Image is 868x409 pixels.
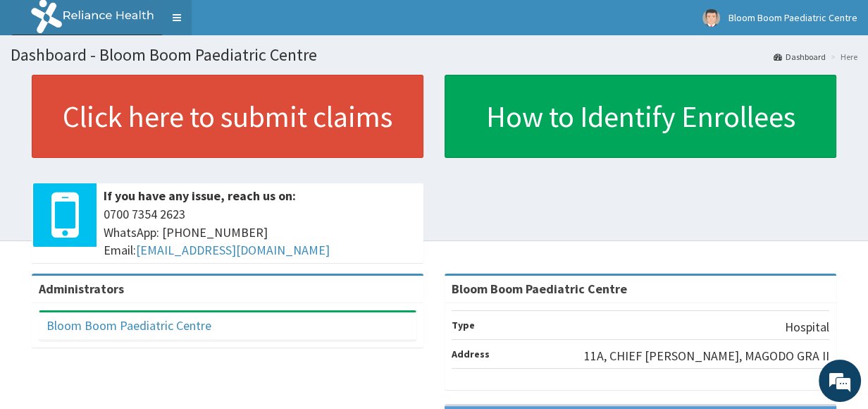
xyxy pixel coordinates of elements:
a: [EMAIL_ADDRESS][DOMAIN_NAME] [136,242,330,258]
span: We're online! [82,118,194,260]
div: Minimize live chat window [231,7,265,41]
b: If you have any issue, reach us on: [104,188,296,204]
div: Chat with us now [73,79,237,97]
li: Here [827,51,857,63]
img: User Image [702,9,720,27]
a: Dashboard [774,51,826,63]
a: Click here to submit claims [32,75,423,158]
a: How to Identify Enrollees [445,75,836,158]
p: 11A, CHIEF [PERSON_NAME], MAGODO GRA II [584,347,829,365]
span: 0700 7354 2623 WhatsApp: [PHONE_NUMBER] Email: [104,205,416,260]
h1: Dashboard - Bloom Boom Paediatric Centre [11,46,857,64]
textarea: Type your message and hit 'Enter' [7,265,268,315]
b: Address [452,348,490,360]
b: Administrators [39,281,124,297]
img: d_794563401_company_1708531726252_794563401 [26,71,57,106]
span: Bloom Boom Paediatric Centre [728,11,857,24]
strong: Bloom Boom Paediatric Centre [452,281,627,297]
p: Hospital [785,318,829,336]
a: Bloom Boom Paediatric Centre [46,317,211,334]
b: Type [452,319,475,331]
